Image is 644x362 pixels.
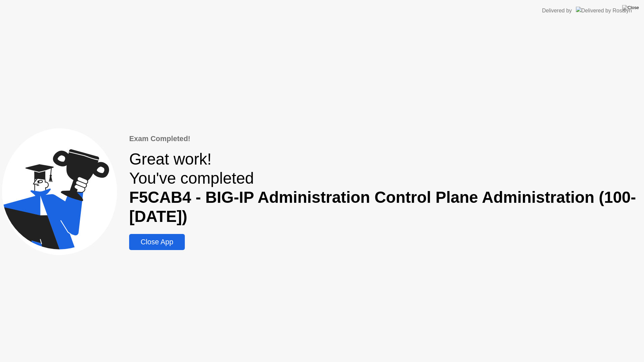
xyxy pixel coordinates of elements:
[129,234,184,250] button: Close App
[542,7,572,15] div: Delivered by
[622,5,639,10] img: Close
[129,133,642,144] div: Exam Completed!
[129,188,636,225] b: F5CAB4 - BIG-IP Administration Control Plane Administration (100-[DATE])
[576,7,632,14] img: Delivered by Rosalyn
[129,149,642,226] div: Great work! You've completed
[131,238,182,246] div: Close App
